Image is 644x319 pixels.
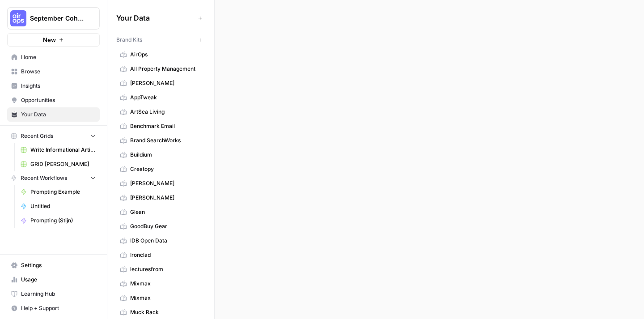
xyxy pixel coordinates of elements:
a: ArtSea Living [116,105,205,119]
a: IDB Open Data [116,234,205,248]
a: lecturesfrom [116,262,205,276]
a: AirOps [116,47,205,62]
span: Opportunities [21,96,96,104]
a: All Property Management [116,62,205,76]
span: Settings [21,261,96,269]
a: Learning Hub [7,287,100,301]
span: Buildium [130,151,201,159]
span: Recent Workflows [21,174,67,182]
a: Your Data [7,107,100,122]
a: Glean [116,205,205,219]
span: [PERSON_NAME] [130,179,201,187]
span: Help + Support [21,304,96,312]
span: Browse [21,68,96,76]
a: GRID [PERSON_NAME] [17,157,100,171]
a: GoodBuy Gear [116,219,205,234]
span: Insights [21,82,96,90]
span: Recent Grids [21,132,53,140]
span: Ironclad [130,251,201,259]
span: Prompting (Stijn) [30,217,96,225]
button: Workspace: September Cohort [7,7,100,30]
span: [PERSON_NAME] [130,194,201,202]
span: September Cohort [30,14,84,23]
img: September Cohort Logo [10,10,26,26]
a: Brand SearchWorks [116,133,205,148]
span: Mixmax [130,294,201,302]
a: [PERSON_NAME] [116,76,205,90]
a: Creatopy [116,162,205,176]
button: Recent Grids [7,129,100,143]
span: Usage [21,276,96,284]
span: ArtSea Living [130,108,201,116]
a: Mixmax [116,291,205,305]
a: Write Informational Article [17,143,100,157]
span: New [43,35,56,44]
a: Opportunities [7,93,100,107]
span: Home [21,53,96,61]
a: Ironclad [116,248,205,262]
a: [PERSON_NAME] [116,176,205,191]
span: Your Data [21,111,96,119]
a: Prompting Example [17,185,100,199]
button: New [7,33,100,47]
a: Usage [7,272,100,287]
a: AppTweak [116,90,205,105]
a: Settings [7,258,100,272]
span: Write Informational Article [30,146,96,154]
a: Untitled [17,199,100,213]
button: Recent Workflows [7,171,100,185]
span: GoodBuy Gear [130,222,201,230]
a: Browse [7,64,100,79]
span: lecturesfrom [130,265,201,273]
a: Buildium [116,148,205,162]
a: Benchmark Email [116,119,205,133]
span: Untitled [30,202,96,210]
span: Glean [130,208,201,216]
span: Your Data [116,13,195,23]
button: Help + Support [7,301,100,315]
span: Mixmax [130,280,201,288]
span: Benchmark Email [130,122,201,130]
span: All Property Management [130,65,201,73]
a: Mixmax [116,276,205,291]
span: Muck Rack [130,308,201,316]
span: Learning Hub [21,290,96,298]
span: Prompting Example [30,188,96,196]
span: Brand Kits [116,36,142,44]
span: IDB Open Data [130,237,201,245]
a: Prompting (Stijn) [17,213,100,228]
a: Home [7,50,100,64]
span: AppTweak [130,94,201,102]
a: [PERSON_NAME] [116,191,205,205]
span: Brand SearchWorks [130,136,201,145]
span: AirOps [130,51,201,59]
span: Creatopy [130,165,201,173]
a: Insights [7,79,100,93]
span: [PERSON_NAME] [130,79,201,87]
span: GRID [PERSON_NAME] [30,160,96,168]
